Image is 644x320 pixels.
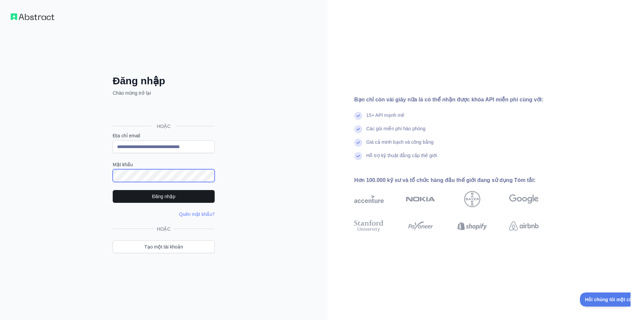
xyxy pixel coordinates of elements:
[354,125,362,133] img: dấu kiểm tra
[366,126,425,131] font: Các gói miễn phí hào phóng
[354,177,536,183] font: Hơn 100.000 kỹ sư và tổ chức hàng đầu thế giới đang sử dụng Tóm tắt:
[366,139,434,145] font: Giá cả minh bạch và công bằng
[113,90,151,96] font: Chào mừng trở lại
[354,219,384,233] img: Đại học Stanford
[406,191,435,207] img: Nokia
[109,104,217,119] iframe: Nút Đăng nhập bằng Google
[113,240,215,253] a: Tạo một tài khoản
[113,190,215,203] button: Đăng nhập
[464,191,480,207] img: Bayer
[509,219,539,233] img: airbnb
[144,244,183,249] font: Tạo một tài khoản
[509,191,539,207] img: Google
[179,212,215,217] a: Quên mật khẩu?
[152,194,175,199] font: Đăng nhập
[354,139,362,147] img: dấu kiểm tra
[366,112,405,118] font: 15+ API mạnh mẽ
[113,133,140,138] font: Địa chỉ email
[406,219,435,233] img: payoneer
[354,97,543,102] font: Bạn chỉ còn vài giây nữa là có thể nhận được khóa API miễn phí cùng với:
[157,226,170,232] font: HOẶC
[354,191,384,207] img: giọng nhấn mạnh
[5,4,63,10] font: Hỏi chúng tôi một câu hỏi
[113,75,165,86] font: Đăng nhập
[580,292,631,307] iframe: Chuyển đổi Hỗ trợ khách hàng
[366,153,437,158] font: Hỗ trợ kỹ thuật đẳng cấp thế giới
[113,162,133,167] font: Mật khẩu
[157,124,170,129] font: HOẶC
[11,13,54,20] img: Quy trình làm việc
[354,112,362,120] img: dấu kiểm tra
[458,219,487,233] img: shopify
[354,152,362,160] img: dấu kiểm tra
